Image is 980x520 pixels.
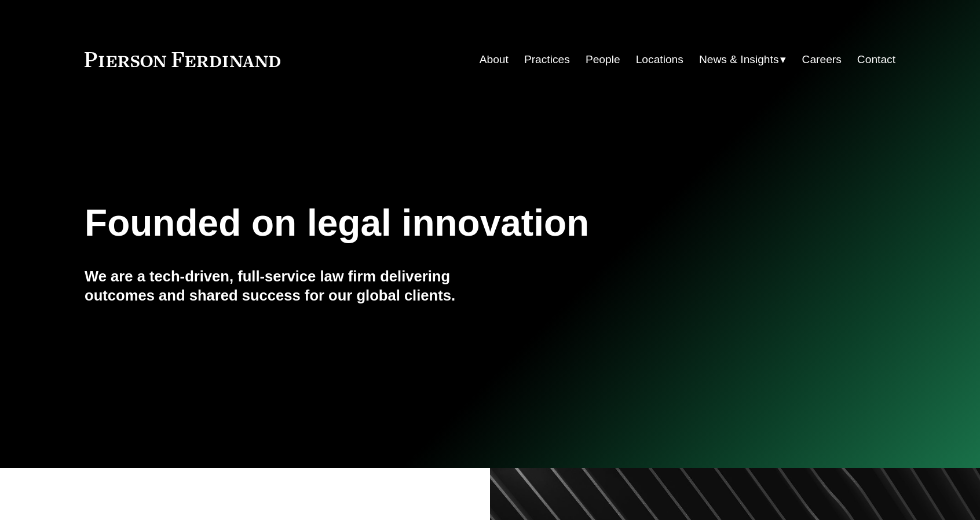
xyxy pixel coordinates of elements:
span: News & Insights [699,50,779,70]
a: People [586,49,620,71]
a: Careers [802,49,842,71]
h4: We are a tech-driven, full-service law firm delivering outcomes and shared success for our global... [85,267,490,305]
a: Contact [857,49,895,71]
a: About [480,49,509,71]
a: Practices [524,49,570,71]
h1: Founded on legal innovation [85,202,760,244]
a: folder dropdown [699,49,787,71]
a: Locations [636,49,683,71]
